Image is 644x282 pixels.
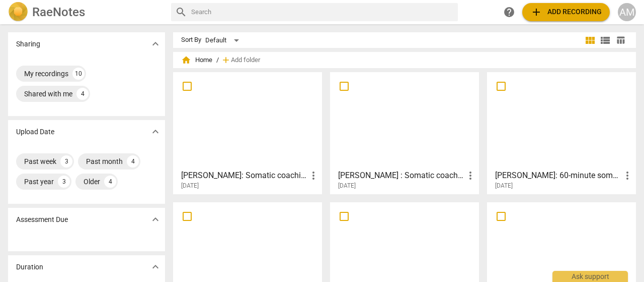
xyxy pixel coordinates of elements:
span: more_vert [464,170,476,182]
a: LogoRaeNotes [8,2,163,22]
div: 3 [58,176,70,188]
span: table_chart [616,35,625,45]
button: Show more [148,212,163,227]
button: List view [598,33,613,48]
h2: RaeNotes [32,5,85,19]
span: view_list [599,34,611,46]
div: Default [205,32,243,48]
div: Sort By [181,36,201,44]
span: [DATE] [181,182,199,190]
button: Show more [148,124,163,139]
h3: Rachel Newman: 60-minute somatic coaching session [495,170,621,182]
div: 4 [127,155,139,167]
button: Show more [148,259,163,274]
span: expand_more [149,126,162,138]
button: Table view [613,33,628,48]
span: search [175,6,187,18]
h3: Ismail Karypov: Somatic coaching (60 mins) [181,170,307,182]
div: Past week [24,156,56,166]
span: add [221,55,231,65]
span: more_vert [307,170,319,182]
span: more_vert [621,170,633,182]
button: Tile view [583,33,598,48]
p: Assessment Due [16,214,68,225]
span: add [530,6,542,18]
span: help [503,6,515,18]
button: AM [618,3,636,21]
span: expand_more [149,213,162,225]
span: Home [181,55,212,65]
h3: Rebecca shawyer : Somatic coaching (60 mins) [338,170,464,182]
div: Past year [24,177,54,187]
div: 4 [76,88,89,100]
div: 3 [60,155,72,167]
button: Show more [148,36,163,51]
div: 10 [72,68,85,80]
span: Add recording [530,6,602,18]
input: Search [191,4,454,20]
p: Sharing [16,39,40,49]
span: view_module [584,34,596,46]
div: Older [84,177,100,187]
div: Past month [86,156,123,166]
a: [PERSON_NAME]: 60-minute somatic coaching session[DATE] [491,76,632,190]
button: Upload [522,3,610,21]
span: [DATE] [338,182,356,190]
p: Upload Date [16,127,54,137]
div: My recordings [24,69,68,79]
span: expand_more [149,38,162,50]
span: expand_more [149,261,162,273]
div: Ask support [552,271,628,282]
a: Help [500,3,518,21]
a: [PERSON_NAME]: Somatic coaching (60 mins)[DATE] [177,76,318,190]
span: / [216,57,219,64]
span: home [181,55,191,65]
span: Add folder [231,57,260,64]
div: Shared with me [24,89,72,99]
span: [DATE] [495,182,513,190]
p: Duration [16,262,43,272]
img: Logo [8,2,28,22]
div: 4 [104,176,116,188]
a: [PERSON_NAME] : Somatic coaching (60 mins)[DATE] [334,76,475,190]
